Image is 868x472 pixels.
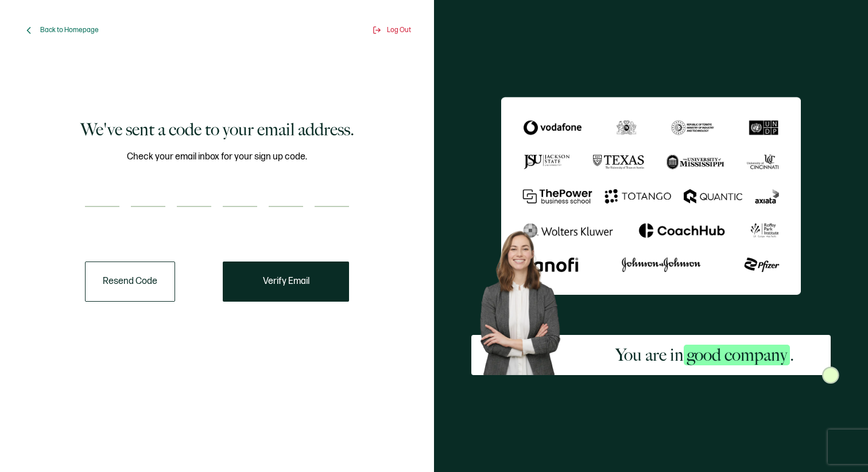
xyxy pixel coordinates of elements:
[387,26,411,34] span: Log Out
[40,26,99,34] span: Back to Homepage
[80,118,354,141] h1: We've sent a code to your email address.
[501,97,801,294] img: Sertifier We've sent a code to your email address.
[615,344,794,366] h2: You are in .
[684,345,790,365] span: good company
[85,262,175,302] button: Resend Code
[263,277,309,286] span: Verify Email
[223,262,349,302] button: Verify Email
[127,150,307,164] span: Check your email inbox for your sign up code.
[822,366,839,384] img: Sertifier Signup
[471,224,579,375] img: Sertifier Signup - You are in <span class="strong-h">good company</span>. Hero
